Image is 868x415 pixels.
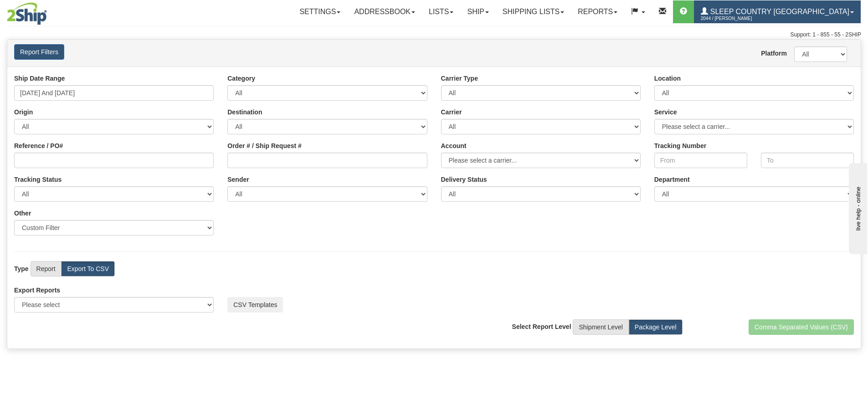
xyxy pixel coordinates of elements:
[14,74,65,83] label: Ship Date Range
[14,264,29,273] label: Type
[14,175,62,184] label: Tracking Status
[227,74,255,83] label: Category
[654,74,681,83] label: Location
[227,175,249,184] label: Sender
[14,209,31,218] label: Other
[227,108,262,117] label: Destination
[441,74,478,83] label: Carrier Type
[573,319,629,335] label: Shipment Level
[7,2,47,25] img: logo2044.jpg
[460,0,495,23] a: Ship
[629,319,683,335] label: Package Level
[654,175,690,184] label: Department
[761,153,854,168] input: To
[761,49,781,58] label: Platform
[441,186,641,202] select: Please ensure data set in report has been RECENTLY tracked from your Shipment History
[347,0,422,23] a: Addressbook
[31,261,62,277] label: Report
[441,141,467,150] label: Account
[422,0,460,23] a: Lists
[701,14,769,23] span: 2044 / [PERSON_NAME]
[14,108,33,117] label: Origin
[847,161,867,254] iframe: chat widget
[14,44,64,60] button: Report Filters
[654,153,747,168] input: From
[571,0,624,23] a: Reports
[7,8,84,15] div: live help - online
[61,261,115,277] label: Export To CSV
[227,141,302,150] label: Order # / Ship Request #
[7,31,861,39] div: Support: 1 - 855 - 55 - 2SHIP
[749,319,854,335] button: Comma Separated Values (CSV)
[441,108,462,117] label: Carrier
[694,0,861,23] a: Sleep Country [GEOGRAPHIC_DATA] 2044 / [PERSON_NAME]
[14,141,63,150] label: Reference / PO#
[496,0,571,23] a: Shipping lists
[654,108,677,117] label: Service
[441,175,487,184] label: Please ensure data set in report has been RECENTLY tracked from your Shipment History
[654,141,706,150] label: Tracking Number
[708,8,849,15] span: Sleep Country [GEOGRAPHIC_DATA]
[512,322,571,331] label: Select Report Level
[14,286,60,295] label: Export Reports
[227,297,283,313] button: CSV Templates
[293,0,347,23] a: Settings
